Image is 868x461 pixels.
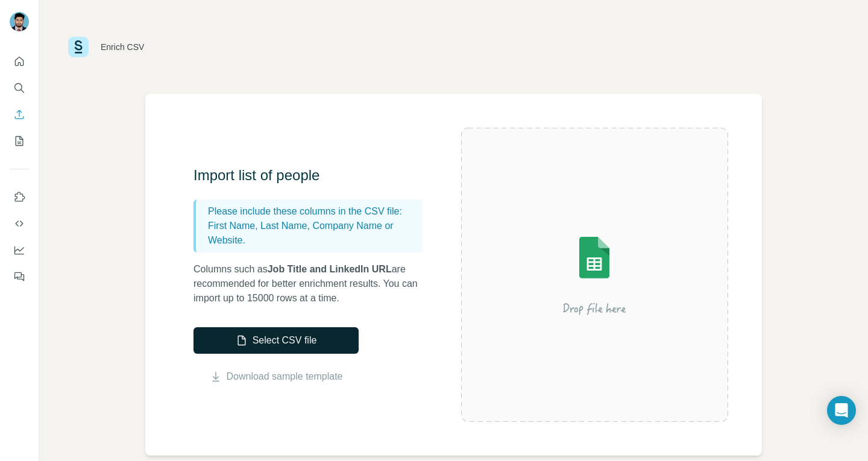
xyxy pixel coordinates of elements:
button: Search [10,77,29,99]
button: Use Surfe API [10,213,29,234]
img: Avatar [10,12,29,31]
a: Download sample template [227,369,343,384]
img: Surfe Illustration - Drop file here or select below [486,202,703,347]
div: Enrich CSV [101,41,144,53]
p: First Name, Last Name, Company Name or Website. [208,219,418,248]
button: Feedback [10,266,29,287]
button: Quick start [10,51,29,72]
button: Enrich CSV [10,104,29,125]
div: Open Intercom Messenger [827,396,856,425]
button: Download sample template [193,369,359,384]
h3: Import list of people [193,166,435,185]
p: Columns such as are recommended for better enrichment results. You can import up to 15000 rows at... [193,262,435,306]
button: Use Surfe on LinkedIn [10,186,29,208]
button: My lists [10,130,29,152]
img: Surfe Logo [68,37,89,57]
p: Please include these columns in the CSV file: [208,204,418,219]
button: Dashboard [10,239,29,261]
span: Job Title and LinkedIn URL [268,264,392,274]
button: Select CSV file [193,327,359,354]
